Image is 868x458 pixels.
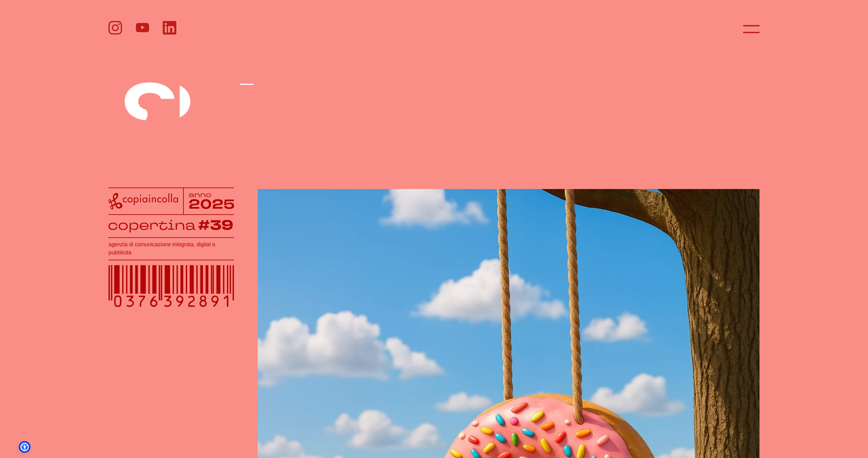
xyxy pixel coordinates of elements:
[108,216,195,234] tspan: copertina
[189,189,212,199] tspan: anno
[108,241,234,257] h1: agenzia di comunicazione integrata, digital e pubblicità
[189,195,235,213] tspan: 2025
[20,443,29,451] a: Open Accessibility Menu
[198,216,233,235] tspan: #39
